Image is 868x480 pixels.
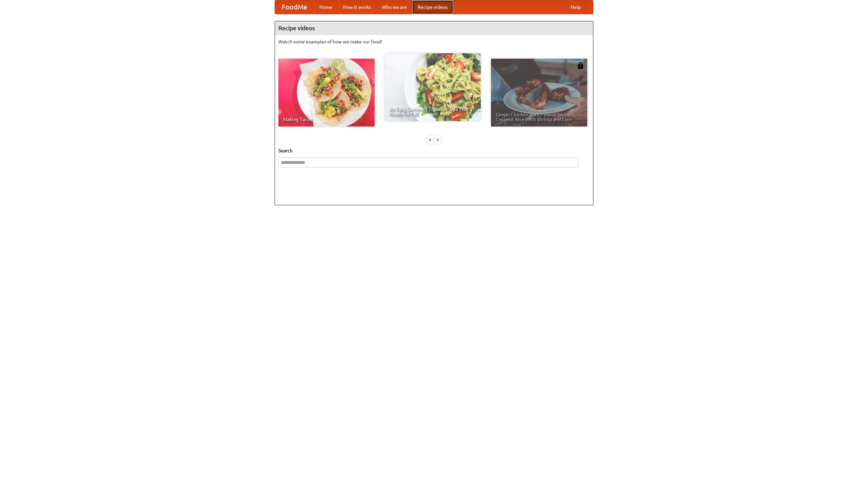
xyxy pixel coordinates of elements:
a: Home [314,0,338,14]
div: » [435,135,441,144]
p: Watch some examples of how we make our food! [278,38,590,45]
a: An Easy, Summery Tomato Pasta That's Ready for Fall [384,53,481,121]
a: Help [565,0,586,14]
a: Making Tacos [278,59,375,127]
span: An Easy, Summery Tomato Pasta That's Ready for Fall [389,107,476,116]
a: Recipe videos [412,0,453,14]
a: Who we are [376,0,412,14]
img: 483408.png [577,62,584,69]
h4: Recipe videos [275,21,593,35]
a: How it works [338,0,376,14]
a: FoodMe [275,0,314,14]
div: « [427,135,433,144]
span: Making Tacos [283,117,370,122]
h5: Search [278,147,590,154]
